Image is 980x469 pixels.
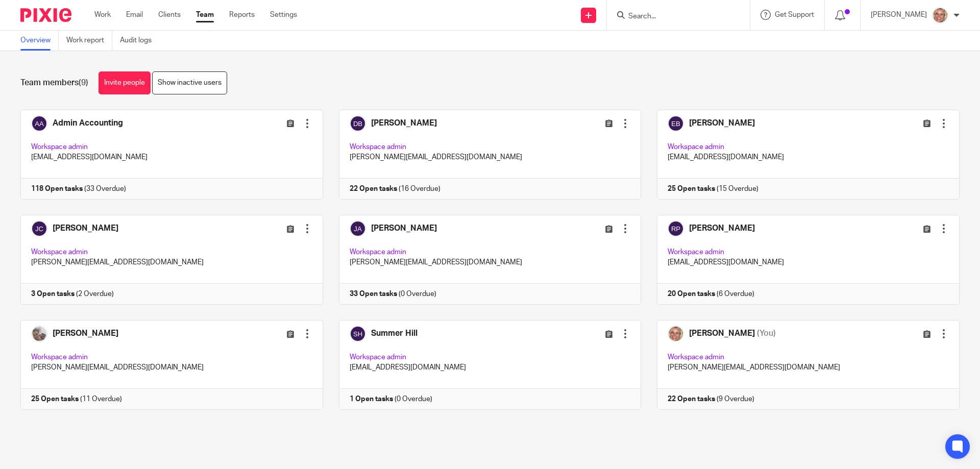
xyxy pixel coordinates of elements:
[66,31,112,51] a: Work report
[871,10,927,20] p: [PERSON_NAME]
[229,10,255,20] a: Reports
[196,10,214,20] a: Team
[94,10,111,20] a: Work
[20,78,88,88] h1: Team members
[20,31,59,51] a: Overview
[158,10,181,20] a: Clients
[270,10,297,20] a: Settings
[152,71,227,94] a: Show inactive users
[79,79,88,87] span: (9)
[126,10,143,20] a: Email
[775,11,814,18] span: Get Support
[932,7,948,23] img: SJ.jpg
[120,31,159,51] a: Audit logs
[99,71,151,94] a: Invite people
[627,12,719,21] input: Search
[20,8,71,22] img: Pixie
